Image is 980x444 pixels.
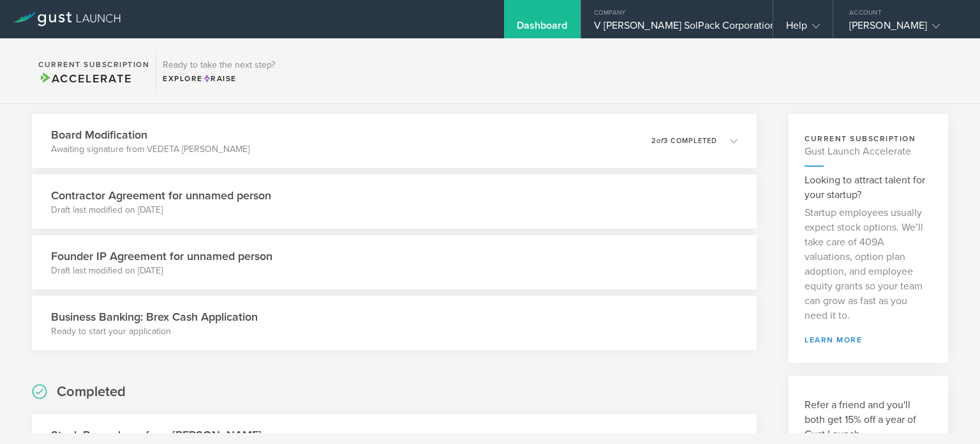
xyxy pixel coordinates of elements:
div: Help [786,19,820,38]
h4: Gust Launch Accelerate [805,144,932,159]
p: Draft last modified on [DATE] [51,264,272,277]
div: Dashboard [517,19,568,38]
p: 2 3 completed [651,137,717,144]
a: learn more [805,336,932,344]
h3: Business Banking: Brex Cash Application [51,309,258,325]
p: Ready to start your application [51,325,258,338]
p: Startup employees usually expect stock options. We’ll take care of 409A valuations, option plan a... [805,206,932,323]
p: Awaiting signature from VEDETA [PERSON_NAME] [51,143,249,156]
div: Ready to take the next step?ExploreRaise [156,51,281,91]
p: Draft last modified on [DATE] [51,204,271,217]
h3: Looking to attract talent for your startup? [805,173,932,203]
h3: current subscription [805,133,932,144]
h3: Ready to take the next step? [163,61,275,70]
span: Accelerate [38,72,131,86]
h2: Current Subscription [38,61,149,68]
div: Explore [163,73,275,84]
span: Raise [203,74,237,83]
h3: Contractor Agreement for unnamed person [51,187,271,204]
em: of [657,137,664,145]
div: [PERSON_NAME] [849,19,958,38]
h3: Board Modification [51,126,249,143]
h3: Refer a friend and you'll both get 15% off a year of Gust Launch. [805,398,932,442]
h3: Founder IP Agreement for unnamed person [51,248,272,264]
div: V [PERSON_NAME] SolPack Corporation [594,19,760,38]
h3: Stock Repurchase from [PERSON_NAME] [51,427,262,443]
h2: Completed [57,383,126,401]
